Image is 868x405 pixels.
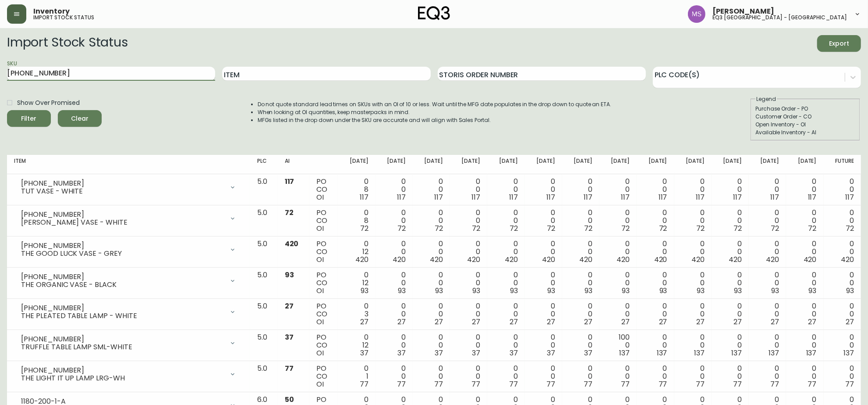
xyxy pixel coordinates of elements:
span: 37 [584,348,592,358]
div: 0 0 [644,302,667,326]
span: 117 [733,192,742,202]
div: [PHONE_NUMBER] [21,335,224,343]
span: 77 [621,379,630,389]
td: 5.0 [250,205,278,237]
span: OI [316,223,324,233]
div: 0 0 [681,271,705,295]
div: 0 0 [756,302,779,326]
div: 0 0 [793,333,816,357]
div: 0 3 [345,302,368,326]
div: 0 0 [420,240,443,264]
div: 0 0 [756,240,779,264]
div: 0 0 [644,271,667,295]
th: PLC [250,155,278,174]
span: 77 [770,379,779,389]
div: 0 0 [383,302,406,326]
span: 117 [360,192,368,202]
div: 0 0 [719,240,742,264]
li: Do not quote standard lead times on SKUs with an OI of 10 or less. Wait until the MFG date popula... [258,100,612,108]
span: 93 [435,286,443,296]
span: 77 [434,379,443,389]
span: 72 [659,223,667,233]
span: 72 [584,223,592,233]
span: 77 [584,379,592,389]
span: 77 [733,379,742,389]
span: 117 [285,176,294,186]
div: 0 0 [606,240,630,264]
div: 0 0 [457,209,480,233]
div: THE LIGHT IT UP LAMP LRG-WH [21,374,224,382]
div: 0 0 [383,178,406,201]
span: 420 [393,254,406,265]
div: 0 0 [494,240,517,264]
span: 420 [766,254,779,265]
div: 0 0 [831,240,854,264]
span: 77 [471,379,480,389]
th: [DATE] [599,155,637,174]
div: 0 0 [831,271,854,295]
span: OI [316,317,324,327]
span: 117 [659,192,667,202]
div: 0 0 [420,333,443,357]
div: 0 0 [756,209,779,233]
span: 77 [397,379,406,389]
div: THE ORGANIC VASE - BLACK [21,281,224,289]
span: 420 [841,254,854,265]
span: 93 [472,286,480,296]
div: PO CO [316,240,331,264]
span: 27 [584,317,592,327]
div: 0 0 [494,178,517,201]
button: Filter [7,110,51,127]
div: 0 0 [494,302,517,326]
div: PO CO [316,302,331,326]
li: MFGs listed in the drop down under the SKU are accurate and will align with Sales Portal. [258,116,612,124]
span: 117 [472,192,481,202]
span: 37 [435,348,443,358]
button: Clear [58,110,102,127]
div: 0 0 [606,271,630,295]
span: 77 [659,379,667,389]
span: 117 [845,192,854,202]
span: Clear [65,113,95,124]
span: Export [824,38,854,49]
div: 0 0 [383,333,406,357]
div: 0 0 [457,271,480,295]
div: 0 0 [793,365,816,388]
legend: Legend [755,95,777,103]
td: 5.0 [250,299,278,330]
span: 93 [547,286,555,296]
div: [PHONE_NUMBER]THE ORGANIC VASE - BLACK [14,271,243,290]
span: 420 [285,239,299,249]
div: PO CO [316,365,331,388]
th: [DATE] [487,155,524,174]
th: [DATE] [674,155,712,174]
span: 72 [846,223,854,233]
th: [DATE] [637,155,674,174]
span: 420 [691,254,705,265]
div: TRUFFLE TABLE LAMP SML-WHITE [21,343,224,351]
span: 72 [547,223,555,233]
span: 137 [657,348,667,358]
span: 72 [808,223,817,233]
div: PO CO [316,333,331,357]
th: [DATE] [338,155,375,174]
td: 5.0 [250,237,278,268]
span: 27 [435,317,443,327]
span: 93 [809,286,817,296]
span: 27 [285,301,294,311]
span: OI [316,192,324,202]
div: 0 0 [494,365,517,388]
span: 37 [285,332,294,342]
img: logo [418,6,450,20]
span: 420 [430,254,443,265]
span: 117 [434,192,443,202]
div: 0 0 [383,365,406,388]
td: 5.0 [250,174,278,205]
div: 0 0 [831,365,854,388]
span: Show Over Promised [17,98,80,108]
div: THE GOOD LUCK VASE - GREY [21,250,224,258]
span: 37 [510,348,518,358]
span: 27 [621,317,630,327]
td: 5.0 [250,361,278,392]
span: 27 [397,317,406,327]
